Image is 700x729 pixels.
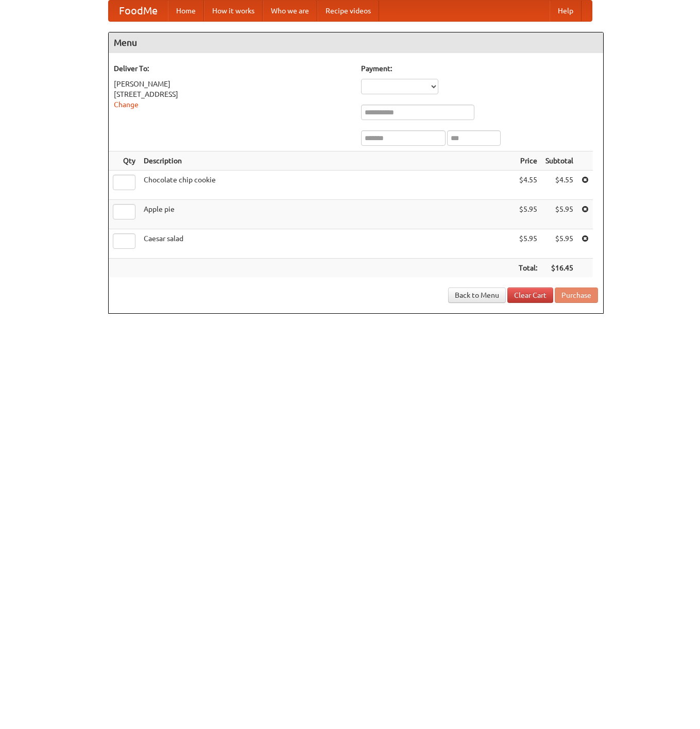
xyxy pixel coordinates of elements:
[114,100,139,109] a: Change
[114,89,351,99] div: [STREET_ADDRESS]
[168,1,204,21] a: Home
[140,200,515,229] td: Apple pie
[317,1,379,21] a: Recipe videos
[140,151,515,171] th: Description
[515,259,541,278] th: Total:
[140,229,515,259] td: Caesar salad
[541,151,577,171] th: Subtotal
[114,79,351,89] div: [PERSON_NAME]
[361,63,598,74] h5: Payment:
[541,171,577,200] td: $4.55
[114,63,351,74] h5: Deliver To:
[448,287,506,303] a: Back to Menu
[541,200,577,229] td: $5.95
[109,1,168,21] a: FoodMe
[550,1,582,21] a: Help
[515,200,541,229] td: $5.95
[541,229,577,259] td: $5.95
[515,229,541,259] td: $5.95
[507,287,553,303] a: Clear Cart
[204,1,263,21] a: How it works
[555,287,598,303] button: Purchase
[515,171,541,200] td: $4.55
[109,151,140,171] th: Qty
[541,259,577,278] th: $16.45
[263,1,317,21] a: Who we are
[109,32,603,53] h4: Menu
[515,151,541,171] th: Price
[140,171,515,200] td: Chocolate chip cookie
